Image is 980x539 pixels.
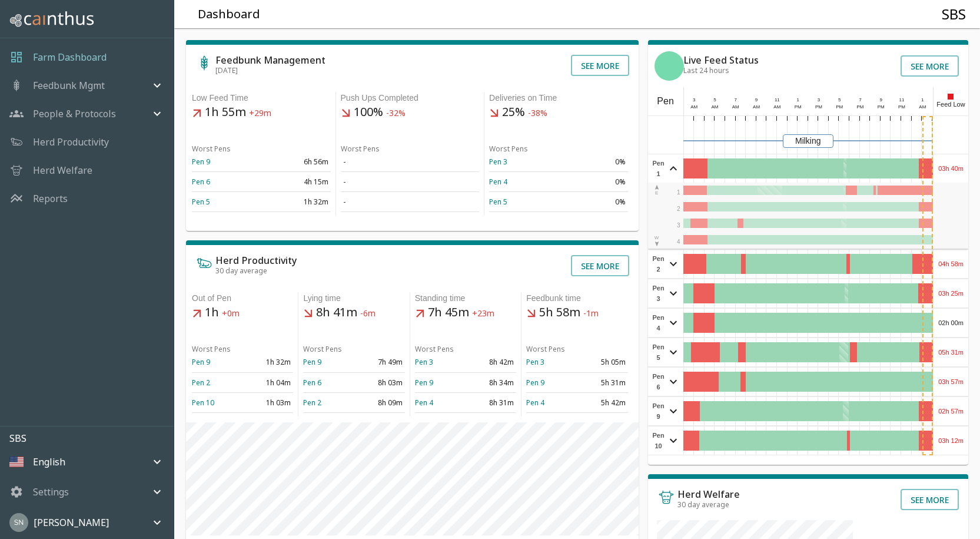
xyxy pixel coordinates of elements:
p: English [33,455,65,469]
a: Pen 10 [192,398,214,408]
span: Worst Pens [415,344,454,354]
div: 3 [689,97,699,104]
td: - [341,192,480,212]
h6: Herd Productivity [215,256,297,265]
div: Lying time [303,292,404,305]
span: 2 [677,206,680,212]
span: AM [919,104,926,110]
td: 1h 32m [242,352,293,372]
p: SBS [9,431,174,445]
span: Pen 1 [651,158,666,179]
td: 5h 42m [577,392,627,412]
span: PM [898,104,905,110]
td: 8h 03m [354,372,405,392]
div: Deliveries on Time [489,92,628,104]
div: E [654,184,660,197]
span: Worst Pens [341,144,380,154]
a: Pen 9 [303,357,321,367]
span: 30 day average [677,500,729,510]
a: Pen 9 [415,378,433,388]
td: 7h 49m [354,352,405,372]
h4: SBS [942,5,966,23]
span: AM [732,104,739,110]
span: Pen 6 [651,371,666,392]
span: 3 [677,222,680,229]
span: Worst Pens [192,344,231,354]
span: +0m [222,308,240,319]
a: Pen 3 [526,357,544,367]
span: -1m [583,308,599,319]
span: Worst Pens [526,344,565,354]
td: 4h 15m [261,172,331,192]
h5: 25% [489,104,628,121]
span: Pen 2 [651,253,666,275]
a: Pen 9 [526,378,544,388]
td: 0% [559,192,628,212]
p: People & Protocols [33,107,116,121]
div: 11 [896,97,907,104]
p: Settings [33,485,69,499]
button: See more [571,55,629,76]
div: 03h 12m [934,426,968,455]
div: W [654,234,660,247]
div: 04h 58m [934,250,968,278]
span: PM [815,104,822,110]
span: [DATE] [215,65,238,75]
button: See more [901,489,959,510]
h5: 100% [341,104,480,121]
a: Pen 5 [192,197,210,207]
a: Pen 5 [489,197,507,207]
div: 7 [855,97,866,104]
div: 11 [772,97,783,104]
a: Pen 9 [192,157,210,167]
td: 8h 34m [466,372,516,392]
span: +23m [472,308,494,319]
div: 9 [751,97,762,104]
div: Out of Pen [192,292,293,305]
span: +29m [249,108,271,119]
a: Pen 4 [415,398,433,408]
td: 8h 42m [466,352,516,372]
span: 1 [677,189,680,196]
td: 8h 31m [466,392,516,412]
h6: Live Feed Status [683,55,759,65]
a: Pen 3 [489,157,507,167]
span: PM [878,104,885,110]
td: 1h 03m [242,392,293,412]
span: PM [856,104,863,110]
div: 02h 00m [934,309,968,337]
a: Pen 2 [303,398,321,408]
span: Pen 5 [651,342,666,363]
h5: 5h 58m [526,305,627,321]
h5: 8h 41m [303,305,404,321]
p: Herd Productivity [33,135,109,149]
div: 03h 57m [934,368,968,396]
button: See more [571,255,629,276]
a: Pen 4 [526,398,544,408]
div: Pen [648,87,683,115]
h5: 1h [192,305,293,321]
a: Farm Dashboard [33,50,107,64]
div: 7 [730,97,741,104]
span: -32% [386,108,406,119]
div: 9 [876,97,886,104]
div: Milking [783,134,833,148]
span: Worst Pens [303,344,342,354]
span: Pen 10 [651,430,666,451]
span: Worst Pens [489,144,528,154]
div: 02h 57m [934,397,968,425]
span: Last 24 hours [683,65,729,75]
a: Pen 3 [415,357,433,367]
td: 6h 56m [261,152,331,172]
p: Feedbunk Mgmt [33,78,105,92]
a: Pen 2 [192,378,210,388]
span: Pen 4 [651,312,666,333]
a: Pen 6 [303,378,321,388]
div: 5 [710,97,720,104]
td: 5h 05m [577,352,627,372]
td: 0% [559,152,628,172]
div: 1 [918,97,928,104]
span: Pen 3 [651,283,666,304]
div: 3 [813,97,824,104]
p: Herd Welfare [33,163,92,177]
